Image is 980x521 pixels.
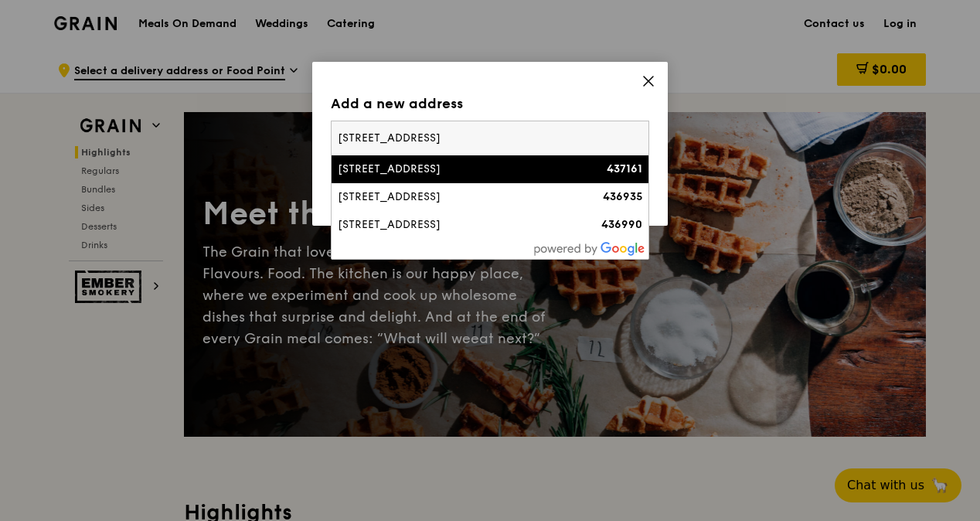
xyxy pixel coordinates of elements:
img: powered-by-google.60e8a832.png [534,242,645,256]
div: Add a new address [331,93,649,114]
div: [STREET_ADDRESS] [338,189,567,205]
div: [STREET_ADDRESS] [338,217,567,233]
div: [STREET_ADDRESS] [338,162,567,177]
strong: 436990 [601,218,642,231]
strong: 437161 [607,162,642,175]
strong: 436935 [603,190,642,203]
